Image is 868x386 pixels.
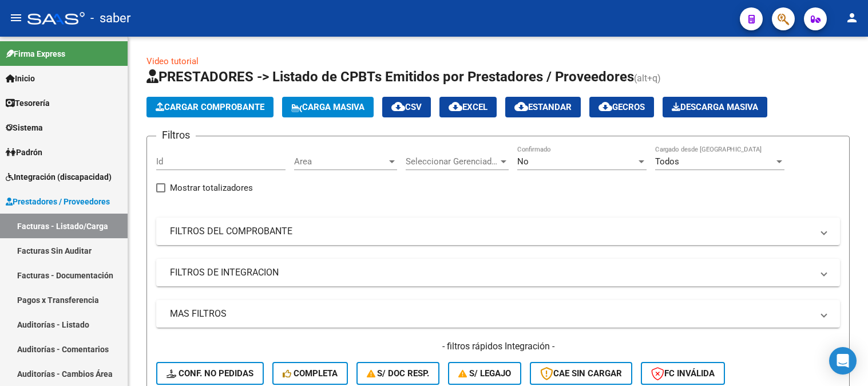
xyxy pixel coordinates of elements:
span: No [517,156,529,167]
button: Carga Masiva [282,97,374,117]
span: Prestadores / Proveedores [6,195,110,208]
span: Completa [283,368,338,379]
app-download-masive: Descarga masiva de comprobantes (adjuntos) [663,97,767,117]
span: Carga Masiva [291,102,364,112]
span: EXCEL [449,102,487,112]
span: Area [294,156,387,167]
mat-expansion-panel-header: FILTROS DEL COMPROBANTE [156,218,840,245]
span: S/ legajo [458,368,511,379]
span: Seleccionar Gerenciador [406,156,498,167]
span: CSV [391,102,422,112]
button: Gecros [589,97,654,117]
span: Cargar Comprobante [156,102,264,112]
span: Estandar [514,102,572,112]
span: Firma Express [6,48,65,60]
mat-icon: cloud_download [599,100,612,113]
button: Completa [272,362,348,385]
span: Integración (discapacidad) [6,171,112,183]
span: Descarga Masiva [672,102,758,112]
span: Inicio [6,72,35,85]
mat-panel-title: MAS FILTROS [170,308,812,320]
span: FC Inválida [651,368,715,379]
span: CAE SIN CARGAR [540,368,622,379]
a: Video tutorial [146,56,199,66]
button: Descarga Masiva [663,97,767,117]
span: (alt+q) [634,73,661,84]
span: S/ Doc Resp. [367,368,430,379]
mat-icon: cloud_download [514,100,528,113]
mat-expansion-panel-header: MAS FILTROS [156,300,840,328]
mat-expansion-panel-header: FILTROS DE INTEGRACION [156,259,840,286]
h3: Filtros [156,127,196,143]
button: EXCEL [439,97,497,117]
mat-panel-title: FILTROS DEL COMPROBANTE [170,225,812,238]
mat-icon: menu [9,11,23,25]
button: S/ Doc Resp. [356,362,440,385]
button: Estandar [505,97,581,117]
div: Open Intercom Messenger [829,347,857,375]
mat-panel-title: FILTROS DE INTEGRACION [170,266,812,279]
h4: - filtros rápidos Integración - [156,340,840,353]
span: PRESTADORES -> Listado de CPBTs Emitidos por Prestadores / Proveedores [146,69,634,85]
span: - saber [90,6,130,31]
button: FC Inválida [641,362,725,385]
span: Padrón [6,146,42,159]
span: Tesorería [6,97,50,109]
button: Conf. no pedidas [156,362,264,385]
span: Todos [655,156,679,167]
mat-icon: cloud_download [391,100,405,113]
span: Gecros [599,102,645,112]
mat-icon: cloud_download [449,100,462,113]
span: Conf. no pedidas [167,368,253,379]
span: Sistema [6,121,43,134]
button: CSV [382,97,431,117]
button: CAE SIN CARGAR [530,362,632,385]
button: Cargar Comprobante [146,97,274,117]
span: Mostrar totalizadores [170,181,253,195]
mat-icon: person [845,11,859,25]
button: S/ legajo [448,362,521,385]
